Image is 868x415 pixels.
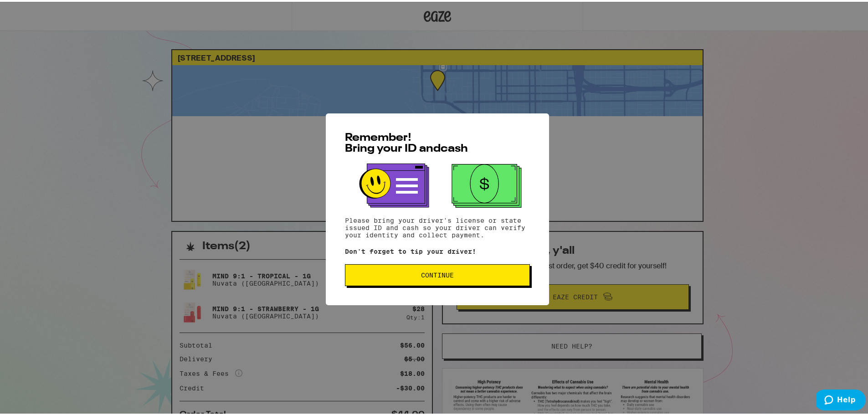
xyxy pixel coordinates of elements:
p: Don't forget to tip your driver! [345,246,530,253]
iframe: Opens a widget where you can find more information [817,388,866,410]
span: Remember! Bring your ID and cash [345,131,468,153]
p: Please bring your driver's license or state issued ID and cash so your driver can verify your ide... [345,215,530,237]
span: Continue [421,270,454,277]
button: Continue [345,262,530,284]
